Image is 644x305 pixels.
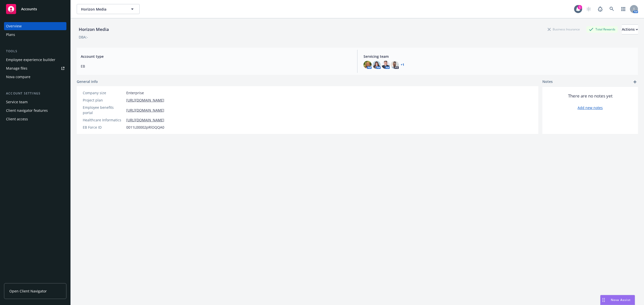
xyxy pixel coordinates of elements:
span: Servicing team [364,54,634,59]
img: photo [391,61,399,69]
span: General info [77,79,98,84]
div: Employee experience builder [6,56,55,64]
img: photo [364,61,372,69]
a: [URL][DOMAIN_NAME] [126,108,164,113]
div: Business Insurance [545,26,582,32]
a: Accounts [4,2,66,16]
a: Search [607,4,617,14]
span: Enterprise [126,90,144,95]
button: Nova Assist [600,295,635,305]
div: Overview [6,22,22,30]
span: Horizon Media [81,7,125,12]
div: Account settings [4,91,66,96]
img: photo [373,61,381,69]
a: Overview [4,22,66,30]
a: Employee experience builder [4,56,66,64]
button: Actions [622,24,638,34]
div: Employee benefits portal [83,105,124,115]
a: Service team [4,98,66,106]
span: EB [81,64,351,69]
span: There are no notes yet [568,93,613,99]
a: Manage files [4,64,66,72]
a: +1 [401,63,404,66]
div: DBA: - [79,34,88,40]
div: Client access [6,115,28,123]
a: add [632,79,638,85]
div: Manage files [6,64,27,72]
div: Healthcare Informatics [83,117,124,123]
a: Client navigator features [4,107,66,115]
a: Start snowing [584,4,594,14]
a: [URL][DOMAIN_NAME] [126,117,164,123]
div: Project plan [83,97,124,103]
span: Nova Assist [611,298,631,302]
img: photo [382,61,390,69]
a: [URL][DOMAIN_NAME] [126,97,164,103]
span: Notes [542,79,553,85]
a: Client access [4,115,66,123]
div: Company size [83,90,124,95]
div: Horizon Media [77,26,111,33]
a: Nova compare [4,73,66,81]
a: Plans [4,31,66,39]
span: Account type [81,54,351,59]
span: Open Client Navigator [9,288,47,294]
div: Drag to move [600,295,607,305]
div: Plans [6,31,15,39]
div: EB Force ID [83,125,124,130]
a: Report a Bug [595,4,605,14]
a: Switch app [618,4,628,14]
div: Total Rewards [586,26,618,32]
span: 0011L00002pRlOQQA0 [126,125,164,130]
div: Service team [6,98,28,106]
div: 1 [578,5,582,10]
span: Accounts [21,7,37,11]
div: Nova compare [6,73,30,81]
a: Add new notes [578,105,603,110]
button: Horizon Media [77,4,140,14]
div: Client navigator features [6,107,48,115]
div: Tools [4,49,66,54]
